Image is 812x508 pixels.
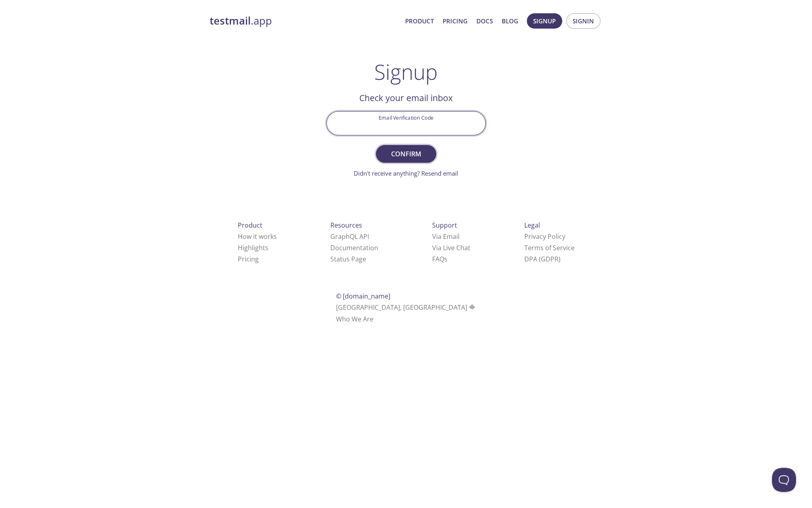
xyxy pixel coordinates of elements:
span: Signin [573,16,594,26]
span: Resources [330,221,362,230]
span: © [DOMAIN_NAME] [336,292,390,301]
h1: Signup [374,60,438,84]
a: Documentation [330,243,378,252]
a: DPA (GDPR) [524,255,560,263]
a: FAQ [432,255,447,263]
a: Highlights [238,243,268,252]
a: Pricing [443,16,468,26]
button: Confirm [376,145,436,163]
button: Signin [566,13,600,29]
a: Didn't receive anything? Resend email [354,169,458,177]
a: Terms of Service [524,243,574,252]
span: s [444,255,447,263]
span: [GEOGRAPHIC_DATA], [GEOGRAPHIC_DATA] [336,303,476,312]
a: Status Page [330,255,366,263]
h2: Check your email inbox [326,91,486,105]
span: Legal [524,221,540,230]
a: Via Live Chat [432,243,470,252]
a: How it works [238,232,277,241]
a: Who We Are [336,315,373,323]
iframe: Help Scout Beacon - Open [772,468,796,492]
a: Docs [476,16,493,26]
strong: testmail [210,14,251,28]
span: Product [238,221,262,230]
a: GraphQL API [330,232,369,241]
a: testmail.app [210,14,399,28]
button: Signup [527,13,562,29]
a: Via Email [432,232,460,241]
span: Support [432,221,457,230]
a: Pricing [238,255,259,263]
a: Product [405,16,434,26]
a: Blog [502,16,518,26]
span: Confirm [385,148,427,160]
a: Privacy Policy [524,232,565,241]
span: Signup [533,16,556,26]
